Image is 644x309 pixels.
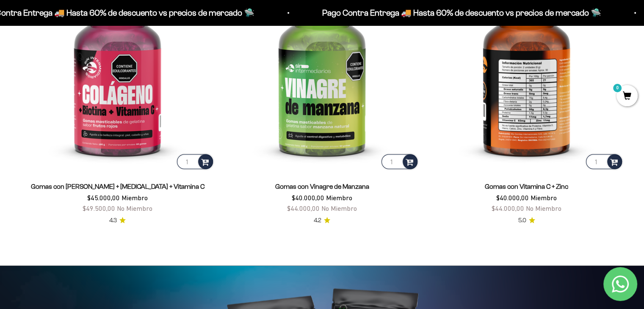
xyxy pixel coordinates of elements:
[275,182,369,190] a: Gomas con Vinagre de Manzana
[518,215,526,225] span: 5.0
[526,204,561,212] span: No Miembro
[612,83,622,93] mark: 0
[87,193,120,201] span: $45.000,00
[287,204,320,212] span: $44.000,00
[496,193,529,201] span: $40.000,00
[485,182,568,190] a: Gomas con Vitamina C + Zinc
[117,204,152,212] span: No Miembro
[109,215,117,225] span: 4.3
[83,204,115,212] span: $49.500,00
[314,215,330,225] a: 4.24.2 de 5.0 estrellas
[316,6,595,19] p: Pago Contra Entrega 🚚 Hasta 60% de descuento vs precios de mercado 🛸
[31,182,205,190] a: Gomas con [PERSON_NAME] + [MEDICAL_DATA] + Vitamina C
[109,215,126,225] a: 4.34.3 de 5.0 estrellas
[314,215,321,225] span: 4.2
[518,215,535,225] a: 5.05.0 de 5.0 estrellas
[326,193,352,201] span: Miembro
[531,193,557,201] span: Miembro
[292,193,324,201] span: $40.000,00
[321,204,357,212] span: No Miembro
[122,193,148,201] span: Miembro
[616,92,638,101] a: 0
[492,204,524,212] span: $44.000,00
